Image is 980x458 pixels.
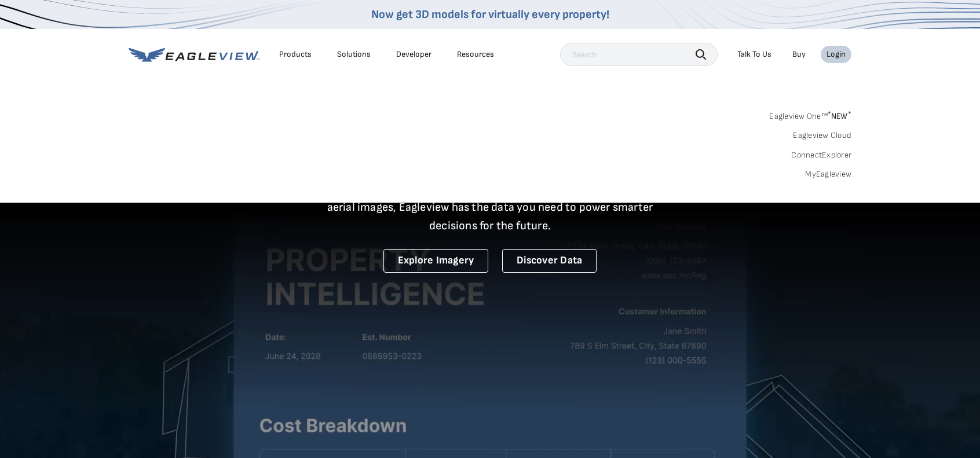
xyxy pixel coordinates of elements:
[828,111,851,121] span: NEW
[502,249,597,273] a: Discover Data
[396,49,432,60] a: Developer
[737,49,771,60] div: Talk To Us
[792,49,806,60] a: Buy
[769,108,851,121] a: Eagleview One™*NEW*
[791,150,851,160] a: ConnectExplorer
[805,169,851,179] a: MyEagleview
[793,130,851,141] a: Eagleview Cloud
[560,43,718,66] input: Search
[827,49,846,60] div: Login
[337,49,371,60] div: Solutions
[383,249,489,273] a: Explore Imagery
[457,49,494,60] div: Resources
[279,49,312,60] div: Products
[371,8,609,21] a: Now get 3D models for virtually every property!
[313,179,667,235] p: A new era starts here. Built on more than 3.5 billion high-resolution aerial images, Eagleview ha...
